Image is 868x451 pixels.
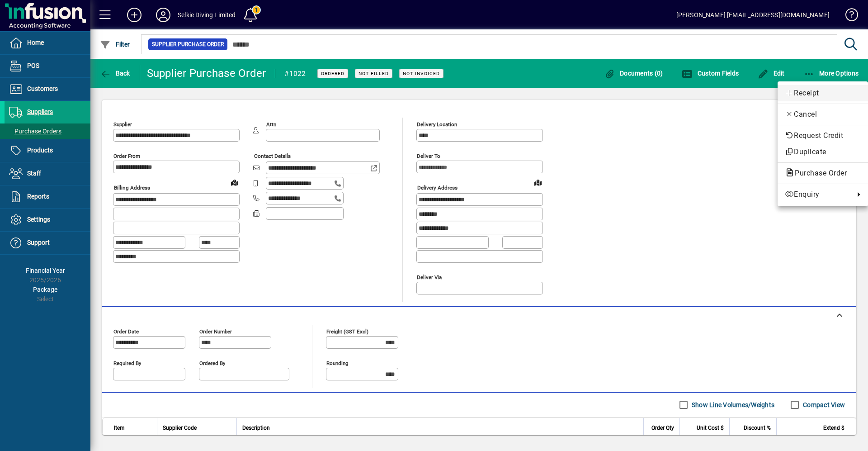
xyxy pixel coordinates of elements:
[785,169,851,177] span: Purchase Order
[785,147,861,157] span: Duplicate
[785,189,850,200] span: Enquiry
[785,88,861,99] span: Receipt
[785,130,861,141] span: Request Credit
[785,109,861,120] span: Cancel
